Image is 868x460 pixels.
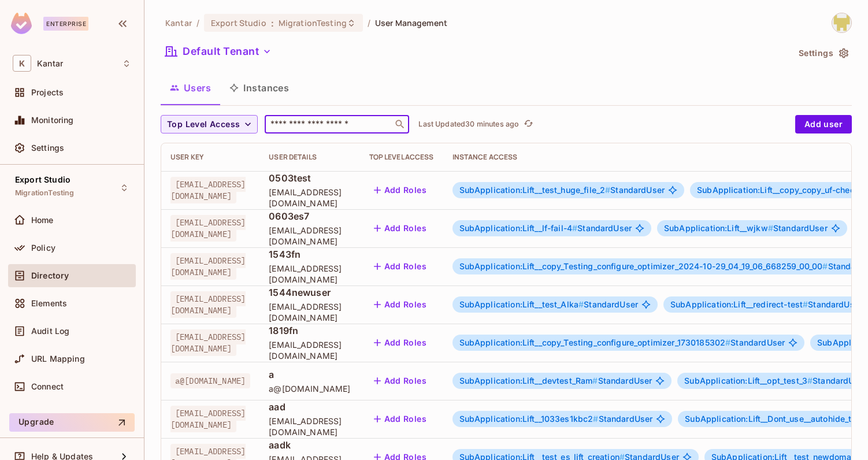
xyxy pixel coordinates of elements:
[418,120,519,129] p: Last Updated 30 minutes ago
[170,373,250,388] span: a@[DOMAIN_NAME]
[220,73,298,102] button: Instances
[31,354,85,363] span: URL Mapping
[369,410,432,428] button: Add Roles
[269,172,350,184] span: 0503test
[269,400,350,413] span: aad
[375,17,447,28] span: User Management
[459,376,652,385] span: StandardUser
[459,376,598,385] span: SubApplication:Lift__devtest_Ram
[725,337,730,347] span: #
[269,153,350,162] div: User Details
[31,299,67,308] span: Elements
[832,13,851,32] img: Girishankar.VP@kantar.com
[269,416,350,437] span: [EMAIL_ADDRESS][DOMAIN_NAME]
[369,333,432,352] button: Add Roles
[670,300,862,309] span: StandardUser
[459,338,785,347] span: StandardUser
[670,299,808,309] span: SubApplication:Lift__redirect-test
[459,414,653,424] span: StandardUser
[31,216,54,225] span: Home
[269,286,350,299] span: 1544newuser
[170,177,246,203] span: [EMAIL_ADDRESS][DOMAIN_NAME]
[459,186,665,195] span: StandardUser
[459,223,578,233] span: SubApplication:Lift__lf-fail-4
[369,257,432,276] button: Add Roles
[795,115,852,133] button: Add user
[459,261,828,271] span: SubApplication:Lift__copy_Testing_configure_optimizer_2024-10-29_04_19_06_668259_00_00
[269,339,350,361] span: [EMAIL_ADDRESS][DOMAIN_NAME]
[459,224,632,233] span: StandardUser
[459,299,584,309] span: SubApplication:Lift__test_Alka
[13,55,31,72] span: K
[15,175,71,184] span: Export Studio
[269,225,350,247] span: [EMAIL_ADDRESS][DOMAIN_NAME]
[369,219,432,238] button: Add Roles
[768,223,773,233] span: #
[165,17,192,28] span: the active workspace
[593,414,598,424] span: #
[519,117,535,131] span: Click to refresh data
[167,117,240,132] span: Top Level Access
[269,324,350,337] span: 1819fn
[161,42,276,61] button: Default Tenant
[31,88,64,97] span: Projects
[269,383,350,394] span: a@[DOMAIN_NAME]
[170,291,246,318] span: [EMAIL_ADDRESS][DOMAIN_NAME]
[31,116,74,125] span: Monitoring
[605,185,610,195] span: #
[11,13,32,34] img: SReyMgAAAABJRU5ErkJggg==
[459,300,638,309] span: StandardUser
[459,185,611,195] span: SubApplication:Lift__test_huge_file_2
[459,337,731,347] span: SubApplication:Lift__copy_Testing_configure_optimizer_1730185302
[369,372,432,390] button: Add Roles
[369,153,434,162] div: Top Level Access
[794,44,852,62] button: Settings
[521,117,535,131] button: refresh
[170,406,246,432] span: [EMAIL_ADDRESS][DOMAIN_NAME]
[269,210,350,222] span: 0603es7
[37,59,63,68] span: Workspace: Kantar
[161,115,258,133] button: Top Level Access
[31,382,64,391] span: Connect
[279,17,347,28] span: MigrationTesting
[9,413,135,432] button: Upgrade
[664,224,828,233] span: StandardUser
[270,18,275,28] span: :
[803,299,808,309] span: #
[369,295,432,314] button: Add Roles
[170,329,246,356] span: [EMAIL_ADDRESS][DOMAIN_NAME]
[592,376,598,385] span: #
[269,248,350,261] span: 1543fn
[31,143,64,153] span: Settings
[161,73,220,102] button: Users
[664,223,773,233] span: SubApplication:Lift__wjkw
[578,299,584,309] span: #
[572,223,577,233] span: #
[459,414,599,424] span: SubApplication:Lift__1033es1kbc2
[15,188,74,198] span: MigrationTesting
[269,439,350,451] span: aadk
[368,17,370,28] li: /
[31,327,69,336] span: Audit Log
[196,17,199,28] li: /
[684,376,813,385] span: SubApplication:Lift__opt_test_3
[822,261,828,271] span: #
[369,181,432,199] button: Add Roles
[269,263,350,285] span: [EMAIL_ADDRESS][DOMAIN_NAME]
[170,215,246,242] span: [EMAIL_ADDRESS][DOMAIN_NAME]
[31,271,69,280] span: Directory
[524,118,533,130] span: refresh
[170,253,246,280] span: [EMAIL_ADDRESS][DOMAIN_NAME]
[684,376,867,385] span: StandardUser
[807,376,813,385] span: #
[269,368,350,381] span: a
[269,301,350,323] span: [EMAIL_ADDRESS][DOMAIN_NAME]
[211,17,266,28] span: Export Studio
[43,17,88,31] div: Enterprise
[31,243,55,253] span: Policy
[170,153,250,162] div: User Key
[269,187,350,209] span: [EMAIL_ADDRESS][DOMAIN_NAME]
